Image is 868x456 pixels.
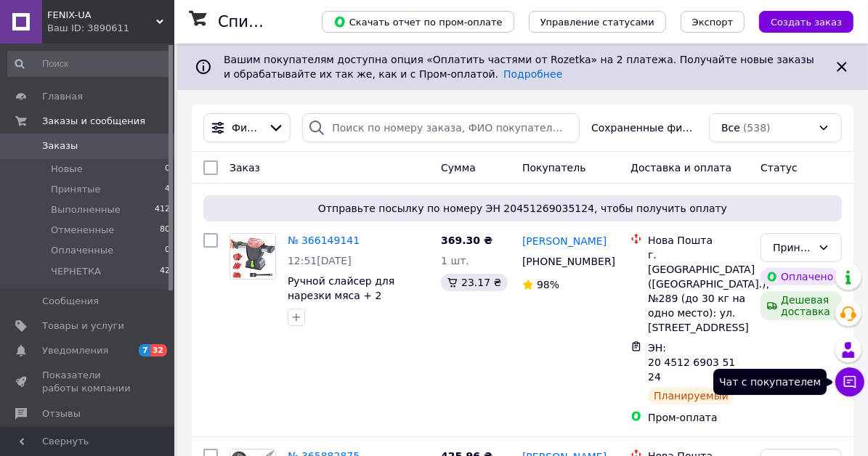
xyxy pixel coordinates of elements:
input: Поиск по номеру заказа, ФИО покупателя, номеру телефона, Email, номеру накладной [302,113,580,142]
button: Управление статусами [529,11,666,33]
button: Скачать отчет по пром-оплате [322,11,514,33]
span: Все [721,121,740,135]
img: Фото товару [230,234,275,279]
span: Вашим покупателям доступна опция «Оплатить частями от Rozetka» на 2 платежа. Получайте новые зака... [224,54,814,80]
div: Чат с покупателем [713,369,827,395]
span: Скачать отчет по пром-оплате [333,15,503,28]
a: № 366149141 [288,235,360,246]
span: 42 [160,265,170,278]
div: Ваш ID: 3890611 [47,22,174,35]
a: Фото товару [230,233,276,280]
span: Заказы и сообщения [42,115,145,128]
div: Принят [773,240,812,256]
span: FENIX-UA [47,9,156,22]
a: Создать заказ [745,15,853,27]
input: Поиск [7,51,171,77]
span: ЧЕРНЕТКА [51,265,101,278]
span: Фильтры [232,121,262,135]
div: Нова Пошта [648,233,749,248]
span: 0 [165,244,170,257]
span: Выполненные [51,203,121,216]
div: Дешевая доставка [760,291,842,320]
button: Чат с покупателем [835,367,864,396]
span: Показатели работы компании [42,369,134,395]
div: Планируемый [648,387,734,404]
span: 12:51[DATE] [288,255,352,266]
span: Заказы [42,139,78,152]
span: Товары и услуги [42,319,124,333]
button: Экспорт [681,11,745,33]
span: Отмененные [51,224,114,237]
a: [PERSON_NAME] [522,234,607,248]
a: Ручной слайсер для нарезки мяса + 2 насадки / Нож слайсер для тонкой нарезки мяса / Ручная мясорубка [288,275,424,345]
div: 23.17 ₴ [441,274,507,291]
span: 7 [139,344,150,357]
span: Новые [51,163,83,176]
span: ЭН: 20 4512 6903 5124 [648,342,735,383]
h1: Список заказов [218,13,343,30]
span: Покупатель [522,162,586,174]
span: Оплаченные [51,244,113,257]
button: Создать заказ [759,11,853,33]
div: [PHONE_NUMBER] [519,251,609,272]
span: Статус [760,162,798,174]
span: 412 [155,203,170,216]
span: Отправьте посылку по номеру ЭН 20451269035124, чтобы получить оплату [209,201,836,216]
span: 4 [165,183,170,196]
span: Принятые [51,183,101,196]
div: Пром-оплата [648,410,749,425]
span: Главная [42,90,83,103]
span: 80 [160,224,170,237]
span: 369.30 ₴ [441,235,492,246]
span: Уведомления [42,344,108,357]
span: 0 [165,163,170,176]
div: Оплачено [760,268,839,285]
div: г. [GEOGRAPHIC_DATA] ([GEOGRAPHIC_DATA].), №289 (до 30 кг на одно место): ул. [STREET_ADDRESS] [648,248,749,335]
span: Сохраненные фильтры: [591,121,697,135]
span: Сообщения [42,295,99,308]
span: (538) [743,122,771,134]
span: Заказ [230,162,260,174]
span: 1 шт. [441,255,469,266]
a: Подробнее [503,68,562,80]
span: 98% [537,279,559,290]
span: Создать заказ [771,17,842,28]
span: Отзывы [42,407,81,420]
span: 32 [150,344,167,357]
span: Управление статусами [540,17,654,28]
span: Доставка и оплата [630,162,731,174]
span: Сумма [441,162,476,174]
span: Экспорт [692,17,733,28]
